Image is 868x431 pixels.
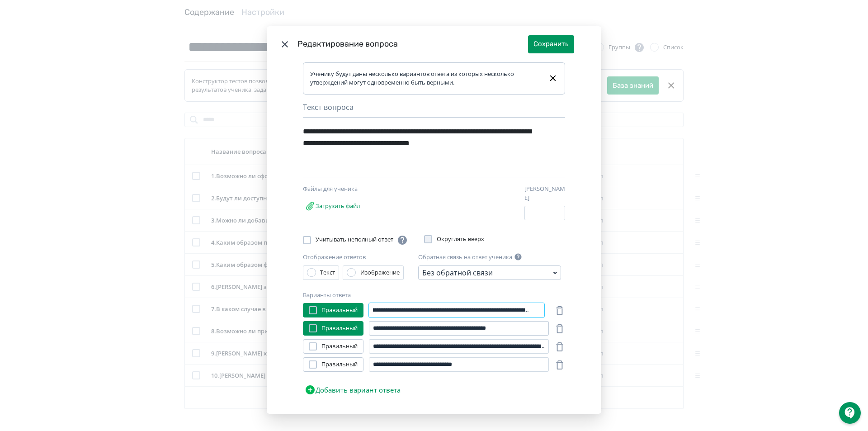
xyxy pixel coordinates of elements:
[321,342,358,351] span: Правильный
[310,70,541,87] div: Ученику будут даны несколько вариантов ответа из которых несколько утверждений могут одновременно...
[528,35,574,53] button: Сохранить
[297,38,528,50] div: Редактирование вопроса
[303,185,398,194] div: Файлы для ученика
[321,324,358,333] span: Правильный
[437,235,484,244] span: Округлять вверх
[303,291,351,300] label: Варианты ответа
[321,306,358,315] span: Правильный
[524,185,565,202] label: [PERSON_NAME]
[303,381,402,399] button: Добавить вариант ответа
[360,268,400,277] div: Изображение
[422,267,493,278] div: Без обратной связи
[303,253,366,262] label: Отображение ответов
[321,360,358,369] span: Правильный
[316,235,408,246] span: Учитывать неполный ответ
[418,253,512,262] label: Обратная связь на ответ ученика
[267,26,601,414] div: Modal
[320,268,335,277] div: Текст
[303,102,565,118] div: Текст вопроса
